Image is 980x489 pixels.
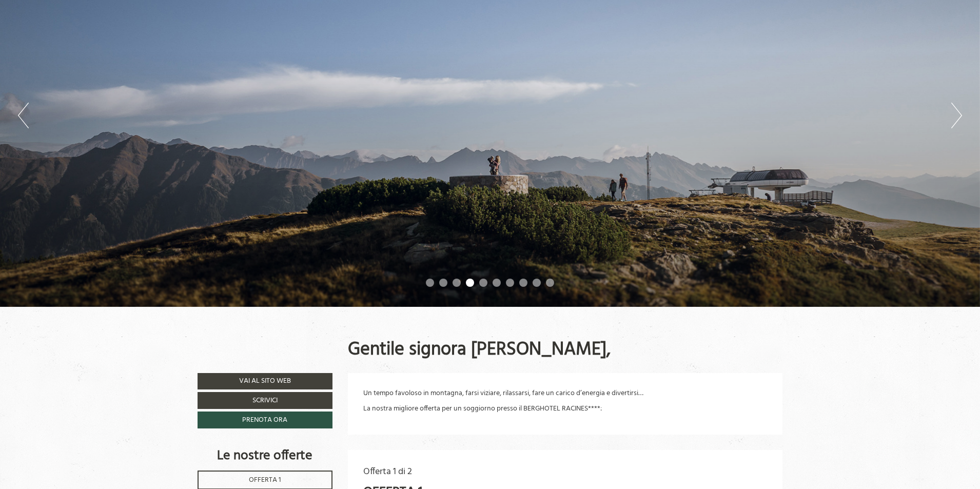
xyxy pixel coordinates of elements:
div: Le nostre offerte [198,446,332,465]
a: Scrivici [198,392,332,409]
button: Next [951,103,962,128]
span: Offerta 1 [249,474,281,486]
p: Un tempo favoloso in montagna, farsi viziare, rilassarsi, fare un carico d’energia e divertirsi… [363,388,768,399]
p: La nostra migliore offerta per un soggiorno presso il BERGHOTEL RACINES****: [363,404,768,414]
button: Previous [18,103,29,128]
span: Offerta 1 di 2 [363,464,412,479]
h1: Gentile signora [PERSON_NAME], [348,340,611,361]
a: Prenota ora [198,412,332,428]
a: Vai al sito web [198,373,332,389]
